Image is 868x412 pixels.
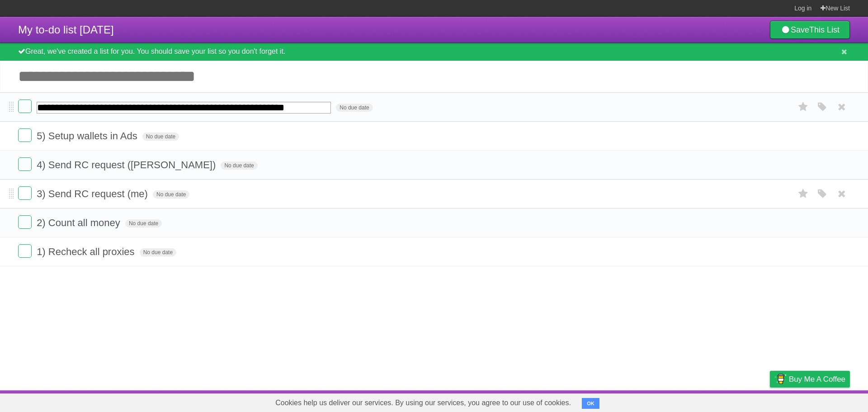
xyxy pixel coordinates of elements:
label: Star task [795,99,812,114]
span: 2) Count all money [37,217,123,228]
span: No due date [125,219,162,227]
a: Buy me a coffee [770,371,850,388]
label: Done [18,99,32,113]
b: This List [809,25,840,34]
span: 5) Setup wallets in Ads [37,130,140,142]
label: Done [18,128,32,142]
label: Done [18,186,32,200]
span: Cookies help us deliver our services. By using our services, you agree to our use of cookies. [266,394,580,412]
span: No due date [142,133,179,141]
span: No due date [153,190,189,199]
label: Done [18,244,32,258]
button: OK [582,398,599,409]
a: SaveThis List [770,21,850,39]
a: Developers [679,393,716,410]
img: Buy me a coffee [774,371,787,387]
span: No due date [221,161,257,170]
span: 3) Send RC request (me) [37,188,150,199]
label: Star task [795,186,812,201]
label: Done [18,215,32,229]
span: Buy me a coffee [789,371,845,387]
span: No due date [336,104,373,112]
label: Done [18,157,32,171]
a: Suggest a feature [793,393,850,410]
span: 4) Send RC request ([PERSON_NAME]) [37,159,218,170]
a: Terms [727,393,747,410]
span: My to-do list [DATE] [18,24,114,36]
span: 1) Recheck all proxies [37,246,137,257]
a: About [650,393,669,410]
a: Privacy [758,393,782,410]
span: No due date [140,248,176,256]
